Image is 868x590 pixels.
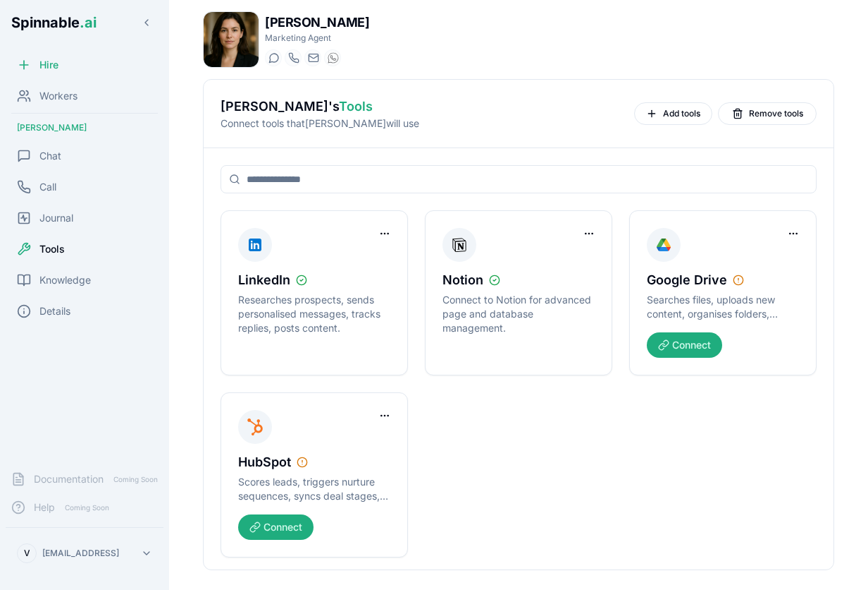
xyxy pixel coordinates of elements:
span: Spinnable [11,14,97,31]
p: Researches prospects, sends personalised messages, tracks replies, posts content. [238,293,390,335]
img: WhatsApp [328,52,339,64]
img: Google Drive icon [655,234,672,256]
span: Google Drive [647,270,727,290]
img: LinkedIn icon [247,234,263,256]
span: Tools [39,242,65,256]
span: V [24,548,30,559]
button: Start a call with Zoe Brown [285,49,302,66]
span: Documentation [34,472,104,486]
span: Tools [339,99,373,114]
button: Start a chat with Zoe Brown [265,49,282,66]
span: Notion [442,270,483,290]
h1: [PERSON_NAME] [265,13,369,32]
span: Details [39,304,70,318]
p: Scores leads, triggers nurture sequences, syncs deal stages, alerts on account health. [238,475,390,503]
p: Connect tools that [PERSON_NAME] will use [221,116,623,131]
p: [EMAIL_ADDRESS] [42,548,119,559]
img: HubSpot icon [247,416,263,438]
button: Add tools [634,102,712,125]
button: Connect [647,332,722,358]
h2: [PERSON_NAME] 's [221,97,623,116]
span: Help [34,500,55,514]
button: Remove tools [718,102,817,125]
img: Zoe Brown [204,12,259,67]
span: Coming Soon [61,501,113,514]
p: Searches files, uploads new content, organises folders, adjusts sharing permissions. [647,293,799,321]
span: Knowledge [39,273,91,287]
span: Remove tools [749,108,803,119]
span: Call [39,180,56,194]
span: Hire [39,58,58,72]
img: Notion icon [451,234,468,256]
span: Add tools [663,108,700,119]
p: Marketing Agent [265,32,369,44]
button: Connect [238,514,314,540]
span: Journal [39,211,73,225]
span: Coming Soon [109,473,162,486]
span: LinkedIn [238,270,290,290]
button: Send email to zoe@getspinnable.ai [304,49,321,66]
span: Chat [39,149,61,163]
span: Workers [39,89,77,103]
button: WhatsApp [324,49,341,66]
button: V[EMAIL_ADDRESS] [11,539,158,567]
span: HubSpot [238,452,291,472]
div: [PERSON_NAME] [6,116,163,139]
span: .ai [80,14,97,31]
p: Connect to Notion for advanced page and database management. [442,293,595,335]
